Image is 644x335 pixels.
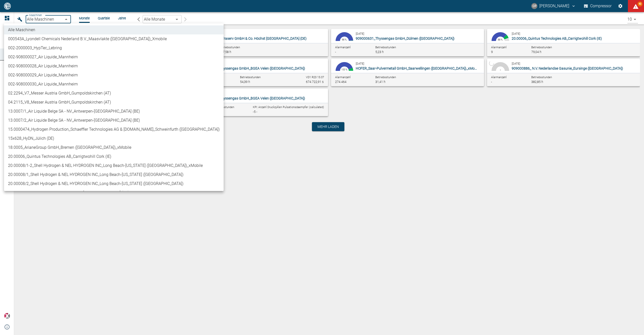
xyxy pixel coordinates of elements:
li: 002-908000028_Air Liquide_Mannheim [4,62,224,71]
li: 20.00006_Quintus Technologies AB_Carrigtwohill Cork (IE) [4,152,224,161]
li: 02.2294_V7_Messer Austria GmbH_Gumpoldskirchen (AT) [4,89,224,98]
li: 20.00011/1_Infraserv GmbH & Co. Höchst [GEOGRAPHIC_DATA] (DE) [4,188,224,197]
li: 000543A_Lyondell Chemicals Nederland B.V._Maasvlakte ([GEOGRAPHIC_DATA])_Xmobile [4,34,224,43]
li: 13.0007/2_Air Liquide Belge SA - NV_Antwerpen-[GEOGRAPHIC_DATA] (BE) [4,116,224,125]
li: 20.00008/2_Shell Hydrogen & NEL HYDROGEN INC_Long Beach-[US_STATE] ([GEOGRAPHIC_DATA]) [4,179,224,188]
li: 002-908000029_Air Liquide_Mannheim [4,71,224,80]
li: 20.00008/1-2_Shell Hydrogen & NEL HYDROGEN INC_Long Beach-[US_STATE] ([GEOGRAPHIC_DATA])_xMobile [4,161,224,170]
li: 15.0000474_Hydrogen Production_Schaeffler Technologies AG & [DOMAIN_NAME]_Schweinfurth ([GEOGRAPH... [4,125,224,134]
li: 04.2115_V8_Messer Austria GmbH_Gumpoldskirchen (AT) [4,98,224,107]
li: 18.0005_ArianeGroup GmbH_Bremen ([GEOGRAPHIC_DATA])_xMobile [4,143,224,152]
li: Alle Maschinen [4,25,224,34]
li: 002-2000003_HypTec_Lebring [4,43,224,53]
li: 15x628_HyDN_Jülich (DE) [4,134,224,143]
li: 13.0007/1_Air Liquide Belge SA - NV_Antwerpen-[GEOGRAPHIC_DATA] (BE) [4,107,224,116]
li: 002-908000030_Air Liquide_Mannheim [4,80,224,89]
li: 002-908000027_Air Liquide_Mannheim [4,53,224,62]
li: 20.00008/1_Shell Hydrogen & NEL HYDROGEN INC_Long Beach-[US_STATE] ([GEOGRAPHIC_DATA]) [4,170,224,179]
